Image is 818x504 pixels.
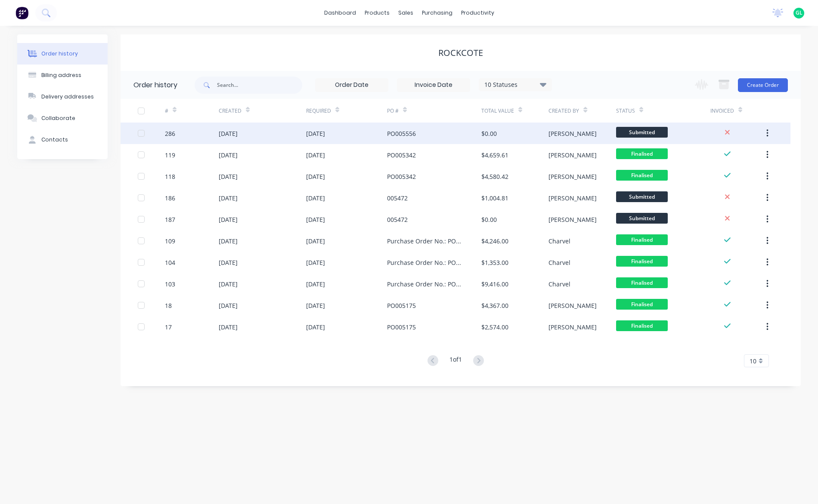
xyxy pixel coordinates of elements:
div: Invoiced [710,99,764,123]
input: Search... [217,77,302,94]
div: [DATE] [219,215,238,224]
div: Delivery addresses [41,93,94,101]
div: $0.00 [481,129,497,138]
div: Required [306,99,387,123]
div: Invoiced [710,107,734,115]
div: 10 Statuses [479,80,552,89]
div: Status [616,107,635,115]
div: [DATE] [306,151,325,160]
div: $2,574.00 [481,323,508,332]
div: [DATE] [306,129,325,138]
div: 1 of 1 [449,355,462,367]
button: Contacts [17,129,108,151]
div: [DATE] [306,194,325,203]
div: PO005342 [387,151,416,160]
div: 18 [165,301,172,310]
div: PO005556 [387,129,416,138]
div: [DATE] [219,237,238,246]
div: productivity [457,6,499,19]
div: Total Value [481,99,548,123]
button: Collaborate [17,108,108,129]
input: Invoice Date [397,79,470,92]
div: [DATE] [219,258,238,267]
div: Status [616,99,710,123]
div: $4,246.00 [481,237,508,246]
div: Created [219,107,242,115]
div: $0.00 [481,215,497,224]
div: PO # [387,107,399,115]
div: [PERSON_NAME] [548,323,597,332]
div: $4,580.42 [481,172,508,181]
div: [DATE] [306,280,325,289]
div: Purchase Order No.: PO005138 Quote No.: Q1686 [387,280,464,289]
div: Created By [548,107,579,115]
div: $4,659.61 [481,151,508,160]
div: Charvel [548,280,570,289]
button: Delivery addresses [17,86,108,108]
div: $9,416.00 [481,280,508,289]
div: sales [394,6,418,19]
div: PO005175 [387,323,416,332]
div: [DATE] [306,258,325,267]
div: Contacts [41,136,68,144]
button: Order history [17,43,108,65]
img: Factory [15,6,28,19]
div: Order history [41,50,78,58]
span: Finalised [616,234,668,245]
div: [DATE] [306,215,325,224]
div: Total Value [481,107,514,115]
button: Billing address [17,65,108,86]
div: products [360,6,394,19]
div: $1,353.00 [481,258,508,267]
div: [PERSON_NAME] [548,172,597,181]
div: ROCKCOTE [438,48,483,58]
a: dashboard [320,6,360,19]
div: 286 [165,129,175,138]
div: Created By [548,99,616,123]
div: 186 [165,194,175,203]
div: [DATE] [306,237,325,246]
div: 109 [165,237,175,246]
div: 17 [165,323,172,332]
div: # [165,107,168,115]
span: Finalised [616,148,668,159]
div: Billing address [41,71,81,79]
div: PO005342 [387,172,416,181]
span: Finalised [616,277,668,288]
span: Finalised [616,256,668,267]
div: [PERSON_NAME] [548,194,597,203]
span: Finalised [616,299,668,310]
div: 103 [165,280,175,289]
button: Create Order [738,78,788,92]
div: [PERSON_NAME] [548,215,597,224]
div: [DATE] [219,151,238,160]
div: PO # [387,99,481,123]
div: [DATE] [306,301,325,310]
div: [DATE] [219,301,238,310]
div: 119 [165,151,175,160]
div: [DATE] [219,172,238,181]
div: Charvel [548,258,570,267]
div: $4,367.00 [481,301,508,310]
span: 10 [750,356,756,366]
div: Purchase Order No.: PO004940 Quote No.: Q1680 [387,237,464,246]
span: GL [796,9,803,17]
div: [PERSON_NAME] [548,129,597,138]
div: Purchase Order No.: PO005025 Quote No.: Q1683 [387,258,464,267]
div: [DATE] [219,129,238,138]
div: Collaborate [41,114,75,122]
div: 118 [165,172,175,181]
div: $1,004.81 [481,194,508,203]
span: Submitted [616,191,668,202]
div: 187 [165,215,175,224]
div: # [165,99,219,123]
div: PO005175 [387,301,416,310]
span: Finalised [616,320,668,331]
div: Charvel [548,237,570,246]
div: [PERSON_NAME] [548,151,597,160]
div: Required [306,107,331,115]
div: 005472 [387,194,408,203]
span: Submitted [616,127,668,138]
div: [DATE] [219,323,238,332]
div: purchasing [418,6,457,19]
